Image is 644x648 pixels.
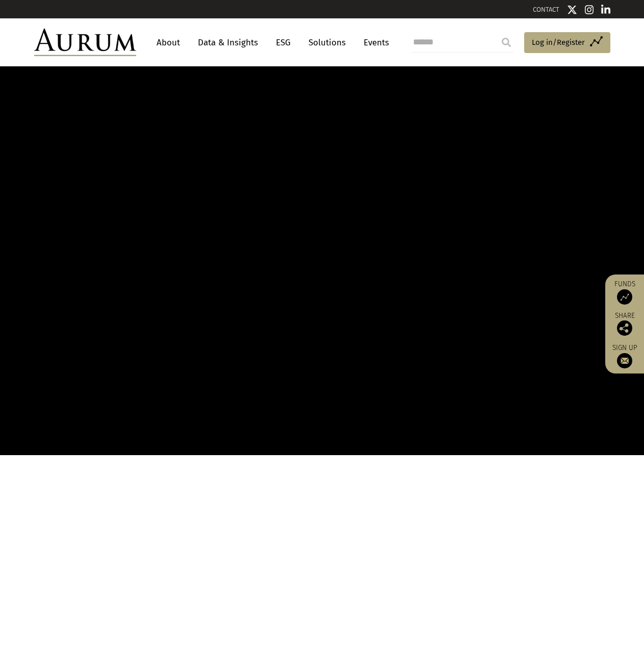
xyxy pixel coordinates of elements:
[610,343,639,368] a: Sign up
[358,33,389,52] a: Events
[34,29,136,56] img: Aurum
[567,5,577,15] img: Twitter icon
[193,33,263,52] a: Data & Insights
[617,353,632,368] img: Sign up to our newsletter
[585,5,594,15] img: Instagram icon
[151,33,185,52] a: About
[610,280,639,305] a: Funds
[532,36,585,48] span: Log in/Register
[617,289,632,305] img: Access Funds
[271,33,296,52] a: ESG
[496,32,517,53] input: Submit
[610,312,639,336] div: Share
[533,6,559,13] a: CONTACT
[303,33,351,52] a: Solutions
[617,320,632,336] img: Share this post
[524,32,610,54] a: Log in/Register
[601,5,610,15] img: Linkedin icon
